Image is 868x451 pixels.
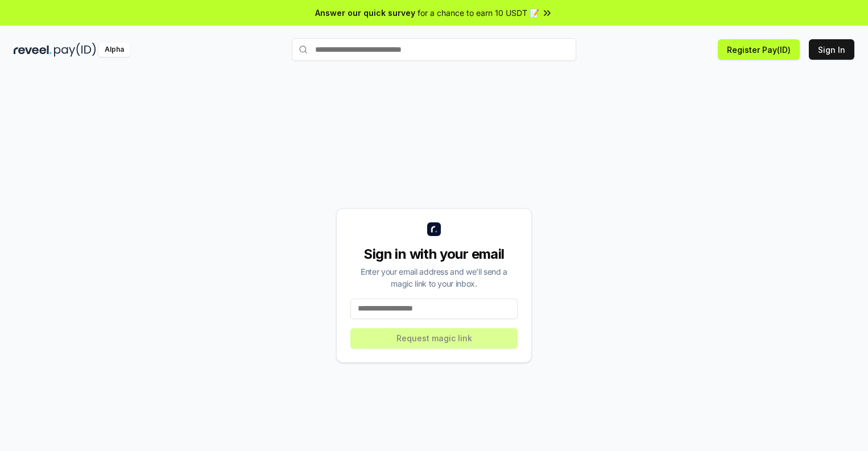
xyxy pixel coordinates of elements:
img: logo_small [427,222,441,236]
button: Register Pay(ID) [718,39,800,60]
img: pay_id [54,43,96,57]
div: Enter your email address and we’ll send a magic link to your inbox. [350,266,518,289]
span: for a chance to earn 10 USDT 📝 [418,7,539,19]
button: Sign In [809,39,854,60]
div: Sign in with your email [350,245,518,263]
div: Alpha [98,43,130,57]
img: reveel_dark [14,43,52,57]
span: Answer our quick survey [315,7,415,19]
